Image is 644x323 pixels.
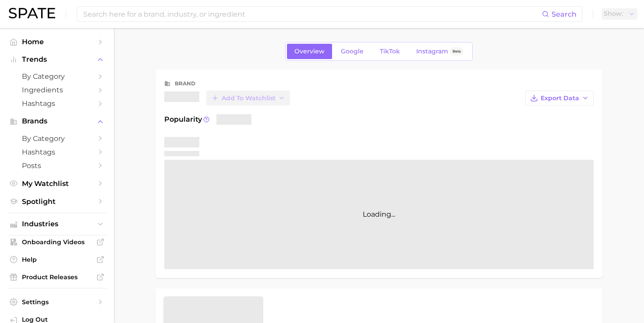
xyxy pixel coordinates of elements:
span: Trends [22,56,92,63]
img: SPATE [9,8,55,18]
a: Posts [7,159,107,172]
button: Show [602,8,637,20]
span: Spotlight [22,197,92,206]
button: Add to Watchlist [206,91,290,105]
a: Ingredients [7,83,107,97]
a: Help [7,253,107,266]
span: Popularity [164,114,202,125]
button: Industries [7,218,107,231]
span: Hashtags [22,148,92,156]
span: Search [552,10,577,18]
span: Add to Watchlist [222,95,276,102]
a: Home [7,35,107,49]
span: by Category [22,72,92,81]
a: Spotlight [7,195,107,208]
a: Product Releases [7,270,107,284]
span: Instagram [416,48,448,55]
span: My Watchlist [22,179,92,188]
a: Overview [287,44,332,59]
a: by Category [7,70,107,83]
a: Google [333,44,371,59]
span: Beta [453,48,461,55]
div: Loading... [164,160,594,269]
a: Hashtags [7,97,107,110]
span: Help [22,256,92,263]
span: Ingredients [22,86,92,94]
button: Brands [7,115,107,128]
span: TikTok [380,48,400,55]
a: InstagramBeta [409,44,471,59]
a: by Category [7,132,107,145]
span: Home [22,38,92,46]
span: Show [604,11,623,16]
a: TikTok [372,44,407,59]
a: Onboarding Videos [7,235,107,249]
button: Trends [7,53,107,66]
span: by Category [22,134,92,143]
div: brand [175,78,195,89]
span: Settings [22,298,92,306]
span: Overview [294,48,325,55]
a: My Watchlist [7,177,107,190]
a: Hashtags [7,145,107,159]
a: Settings [7,295,107,309]
span: Google [341,48,364,55]
span: Posts [22,161,92,170]
span: Industries [22,220,92,228]
span: Hashtags [22,99,92,108]
span: Export Data [541,95,579,102]
span: Brands [22,117,92,125]
span: Onboarding Videos [22,238,92,246]
input: Search here for a brand, industry, or ingredient [82,7,542,21]
button: Export Data [525,91,594,105]
span: Product Releases [22,273,92,281]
